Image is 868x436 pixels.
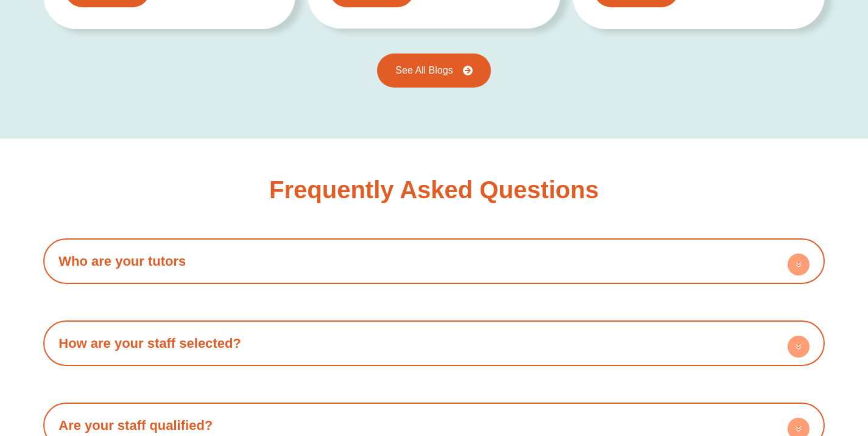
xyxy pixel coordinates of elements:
[58,336,241,351] a: How are your staff selected?
[377,54,490,88] a: See All Blogs
[659,299,868,436] iframe: Chat Widget
[49,327,819,360] h4: How are your staff selected?
[49,244,819,278] h4: Who are your tutors
[269,178,599,202] h3: Frequently Asked Questions
[395,66,453,75] span: See All Blogs
[58,418,213,433] a: Are your staff qualified?
[58,254,186,269] a: Who are your tutors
